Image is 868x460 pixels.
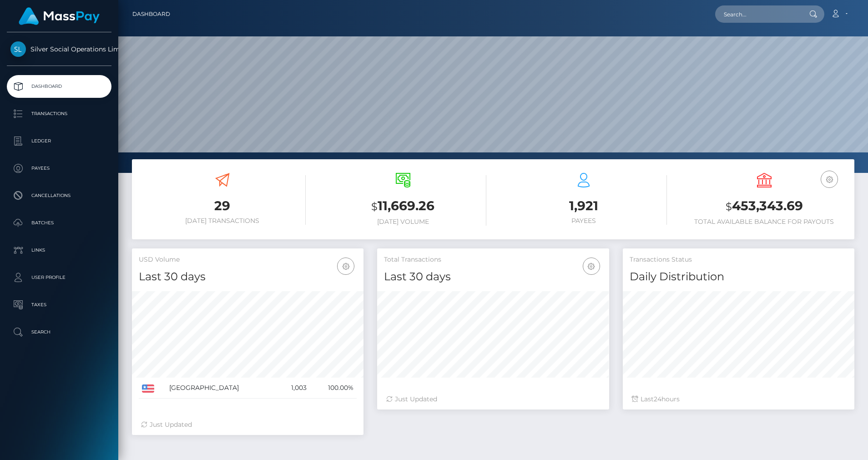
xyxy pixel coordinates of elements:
a: Ledger [7,130,111,152]
a: Links [7,239,111,262]
h5: USD Volume [139,255,357,264]
a: Dashboard [132,5,170,24]
input: Search... [715,5,801,23]
a: Cancellations [7,184,111,207]
p: Dashboard [10,80,108,93]
p: Payees [10,162,108,175]
h3: 11,669.26 [319,197,486,216]
h3: 1,921 [500,197,667,215]
h4: Last 30 days [384,269,602,285]
span: Silver Social Operations Limited [7,45,111,53]
p: Links [10,243,108,257]
span: 24 [654,395,661,403]
h6: Payees [500,217,667,225]
h3: 29 [139,197,306,215]
h4: Daily Distribution [630,269,848,285]
h6: [DATE] Volume [319,218,486,226]
a: Transactions [7,102,111,125]
div: Just Updated [141,420,354,430]
h6: Total Available Balance for Payouts [681,218,848,226]
img: Silver Social Operations Limited [10,41,26,57]
p: Cancellations [10,189,108,202]
h3: 453,343.69 [681,197,848,216]
img: US.png [142,384,154,393]
div: Just Updated [386,394,600,404]
p: Transactions [10,107,108,121]
h4: Last 30 days [139,269,357,285]
a: Batches [7,212,111,234]
p: Batches [10,216,108,230]
p: Taxes [10,298,108,312]
h5: Total Transactions [384,255,602,264]
a: Dashboard [7,75,111,98]
td: 100.00% [310,378,357,399]
p: User Profile [10,271,108,284]
h5: Transactions Status [630,255,848,264]
h6: [DATE] Transactions [139,217,306,225]
div: Last hours [632,394,845,404]
small: $ [371,200,378,213]
p: Search [10,325,108,339]
td: [GEOGRAPHIC_DATA] [166,378,278,399]
p: Ledger [10,134,108,148]
a: User Profile [7,266,111,289]
small: $ [726,200,732,213]
a: Search [7,321,111,344]
td: 1,003 [278,378,310,399]
a: Taxes [7,293,111,316]
a: Payees [7,157,111,180]
img: MassPay Logo [19,7,100,25]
